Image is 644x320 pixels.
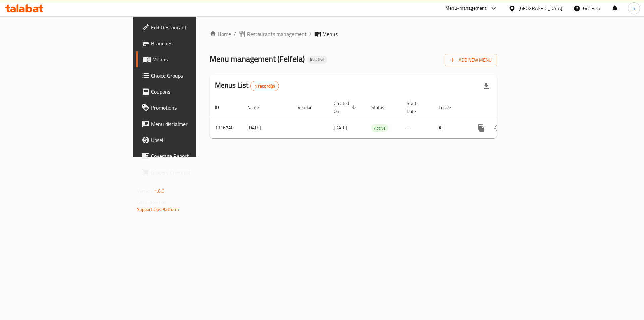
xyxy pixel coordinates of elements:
[371,124,388,132] div: Active
[151,72,236,80] span: Choice Groups
[407,99,425,116] span: Start Date
[298,103,320,111] span: Vendor
[136,116,241,132] a: Menu disclaimer
[154,187,165,195] span: 1.0.0
[215,103,228,111] span: ID
[468,97,543,118] th: Actions
[151,168,236,176] span: Grocery Checklist
[136,35,241,51] a: Branches
[136,164,241,180] a: Grocery Checklist
[450,56,492,64] span: Add New Menu
[371,124,388,132] span: Active
[445,54,497,66] button: Add New Menu
[151,23,236,31] span: Edit Restaurant
[307,57,327,62] span: Inactive
[151,120,236,128] span: Menu disclaimer
[251,83,279,89] span: 1 record(s)
[322,30,338,38] span: Menus
[151,39,236,47] span: Branches
[518,5,562,12] div: [GEOGRAPHIC_DATA]
[250,81,279,91] div: Total records count
[371,103,393,111] span: Status
[309,30,312,38] li: /
[478,78,494,94] div: Export file
[136,19,241,35] a: Edit Restaurant
[136,67,241,84] a: Choice Groups
[151,136,236,144] span: Upsell
[151,88,236,96] span: Coupons
[439,103,460,111] span: Locale
[242,118,292,138] td: [DATE]
[137,198,168,207] span: Get support on:
[136,51,241,67] a: Menus
[334,99,358,116] span: Created On
[445,4,487,12] div: Menu-management
[247,30,307,38] span: Restaurants management
[210,97,543,138] table: enhanced table
[151,104,236,112] span: Promotions
[152,55,236,63] span: Menus
[401,118,433,138] td: -
[136,132,241,148] a: Upsell
[239,30,307,38] a: Restaurants management
[433,118,468,138] td: All
[137,187,153,195] span: Version:
[136,100,241,116] a: Promotions
[151,152,236,160] span: Coverage Report
[489,120,505,136] button: Change Status
[136,148,241,164] a: Coverage Report
[215,80,279,91] h2: Menus List
[307,56,327,64] div: Inactive
[633,5,635,12] span: b
[334,123,347,132] span: [DATE]
[136,84,241,100] a: Coupons
[210,51,305,66] span: Menu management ( Felfela )
[247,103,268,111] span: Name
[137,205,179,214] a: Support.OpsPlatform
[210,30,497,38] nav: breadcrumb
[473,120,489,136] button: more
